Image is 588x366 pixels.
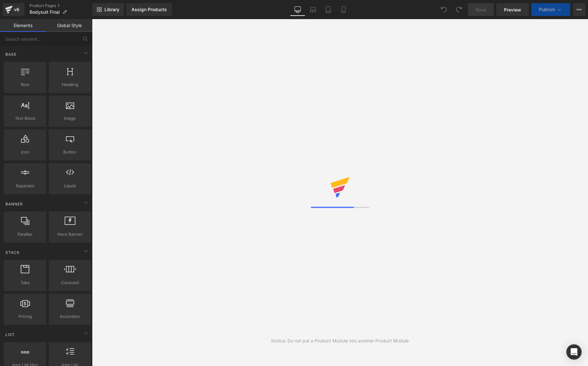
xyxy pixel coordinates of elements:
a: Laptop [305,3,321,16]
span: List [5,332,16,338]
div: v6 [13,5,21,14]
span: Icon [6,149,44,155]
a: Mobile [336,3,351,16]
span: Bodysuit Final [30,10,60,15]
span: Accordion [51,313,89,320]
a: New Library [92,3,124,16]
button: More [573,3,585,16]
div: Notice: Do not put a Product Module into another Product Module [271,337,409,344]
span: Stack [5,249,20,255]
button: Redo [453,3,465,16]
span: Text Block [6,115,44,122]
span: Pricing [6,313,44,320]
span: Hero Banner [51,231,89,238]
a: Preview [496,3,529,16]
span: Liquid [51,183,89,189]
span: Heading [51,81,89,88]
span: Save [476,6,486,13]
button: Publish [531,3,570,16]
span: Button [51,149,89,155]
span: Image [51,115,89,122]
span: Publish [539,7,555,12]
span: Separator [6,183,44,189]
span: Preview [504,6,521,13]
span: Carousel [51,279,89,286]
span: Row [6,81,44,88]
a: Desktop [290,3,305,16]
a: Product Pages [30,3,92,8]
a: Tablet [321,3,336,16]
a: Global Style [46,19,92,32]
span: Parallax [6,231,44,238]
span: Library [104,7,119,12]
span: Base [5,51,17,57]
div: Open Intercom Messenger [566,344,582,360]
span: Tabs [6,279,44,286]
span: Banner [5,201,24,207]
a: v6 [3,3,25,16]
div: Assign Products [131,7,167,12]
button: Undo [437,3,450,16]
